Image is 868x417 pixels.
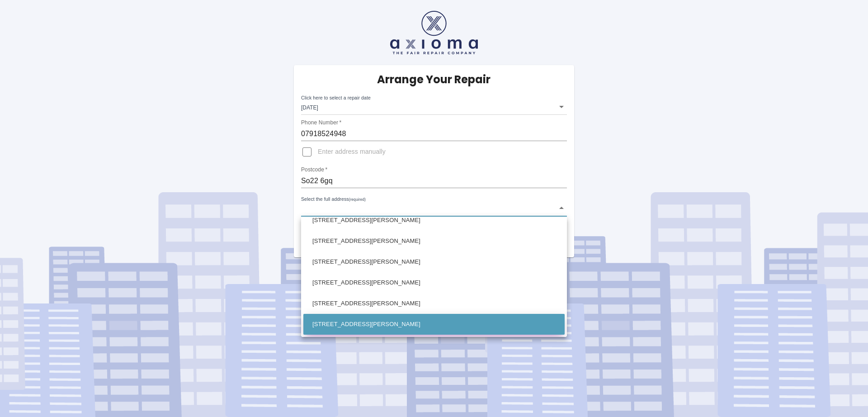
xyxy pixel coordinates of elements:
li: [STREET_ADDRESS][PERSON_NAME] [303,272,565,293]
li: [STREET_ADDRESS][PERSON_NAME] [303,314,565,335]
li: [STREET_ADDRESS][PERSON_NAME] [303,251,565,272]
li: [STREET_ADDRESS][PERSON_NAME] [303,231,565,251]
li: [STREET_ADDRESS][PERSON_NAME] [303,293,565,314]
li: [STREET_ADDRESS][PERSON_NAME] [303,210,565,231]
